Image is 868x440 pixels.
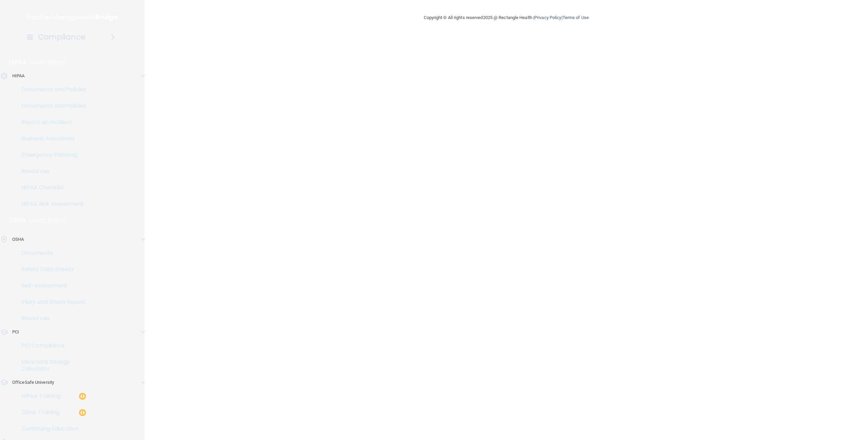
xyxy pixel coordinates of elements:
[4,168,97,175] p: Resources
[534,15,561,20] a: Privacy Policy
[12,328,19,336] p: PCI
[78,392,87,400] img: warning-circle.0cc9ac19.png
[30,58,66,66] p: Learn More!
[38,32,85,42] h4: Compliance
[4,201,97,207] p: HIPAA Risk Assessment
[4,359,97,372] p: Merchant Savings Calculator
[4,152,97,158] p: Emergency Planning
[4,299,97,305] p: Injury and Illness Report
[4,266,97,273] p: Safety Data Sheets
[4,425,97,432] p: Continuing Education
[26,11,119,24] img: PMB logo
[12,235,24,243] p: OSHA
[78,408,87,417] img: warning-circle.0cc9ac19.png
[4,119,97,126] p: Report an Incident
[382,7,631,29] div: Copyright © All rights reserved 2025 @ Rectangle Health | |
[12,378,54,387] p: OfficeSafe University
[4,250,97,256] p: Documents
[4,409,60,416] p: OSHA Training
[4,315,97,322] p: Resources
[9,216,26,224] p: OSHA
[4,282,97,289] p: Self-Assessment
[9,58,27,66] p: HIPAA
[563,15,589,20] a: Terms of Use
[12,72,25,80] p: HIPAA
[4,393,61,399] p: HIPAA Training
[4,342,97,349] p: PCI Compliance
[4,135,97,142] p: Business Associates
[30,216,66,224] p: Learn More!
[4,86,97,93] p: Documents and Policies
[4,184,97,191] p: HIPAA Checklist
[4,103,97,109] p: Documents and Policies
